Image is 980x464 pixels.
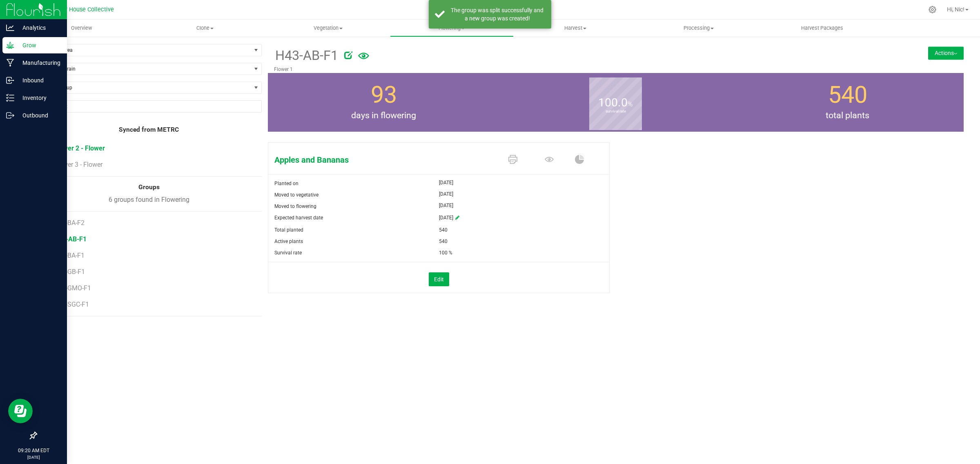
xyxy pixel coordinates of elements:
[268,154,496,166] span: Apples and Bananas
[14,110,63,120] p: Outbound
[928,46,964,60] button: Actions
[54,268,85,276] span: H43-GB-F1
[36,101,261,112] input: NO DATA FOUND
[274,227,303,233] span: Total planted
[6,111,14,119] inline-svg: Outbound
[6,41,14,49] inline-svg: Grow
[6,59,14,67] inline-svg: Manufacturing
[274,239,303,244] span: Active plants
[439,212,453,224] span: [DATE]
[371,81,397,108] span: 93
[143,20,266,37] a: Clone
[514,24,637,32] span: Harvest
[506,73,726,132] group-info-box: Survival rate
[267,20,390,37] a: Vegetation
[14,58,63,68] p: Manufacturing
[36,82,251,93] span: Find a Group
[274,250,302,256] span: Survival rate
[589,75,642,148] b: survival rate
[439,236,448,247] span: 540
[268,109,500,122] span: days in flowering
[20,20,143,37] a: Overview
[439,224,448,236] span: 540
[6,94,14,102] inline-svg: Inventory
[54,252,85,259] span: H43-BA-F1
[828,81,867,108] span: 540
[60,24,103,32] span: Overview
[54,235,87,243] span: H43-AB-F1
[143,24,266,32] span: Clone
[927,6,938,13] div: Manage settings
[14,93,63,103] p: Inventory
[4,454,63,460] p: [DATE]
[14,23,63,33] p: Analytics
[738,73,958,132] group-info-box: Total number of plants
[274,66,842,73] p: Flower 1
[274,73,494,132] group-info-box: Days in flowering
[439,189,453,199] span: [DATE]
[4,447,63,454] p: 09:20 AM EDT
[637,20,760,37] a: Processing
[251,44,261,56] span: select
[54,284,91,292] span: H43-GMO-F1
[274,192,318,198] span: Moved to vegetative
[36,125,262,135] div: Synced from METRC
[390,24,513,32] span: Flowering
[8,399,33,423] iframe: Resource center
[36,44,251,56] span: Filter by Area
[36,195,262,205] div: 6 groups found in Flowering
[390,20,513,37] a: Flowering
[54,161,102,168] span: Flower 3 - Flower
[439,247,452,259] span: 100 %
[54,300,89,308] span: H43-SGC-F1
[274,46,338,66] span: H43-AB-F1
[514,20,637,37] a: Harvest
[947,6,964,13] span: Hi, Nic!
[54,144,105,152] span: Flower 2 - Flower
[439,201,453,210] span: [DATE]
[14,75,63,85] p: Inbound
[449,6,545,22] div: The group was split successfully and a new group was created!
[760,20,884,37] a: Harvest Packages
[429,272,449,286] button: Edit
[54,219,85,227] span: H41-BA-F2
[790,24,854,32] span: Harvest Packages
[6,76,14,84] inline-svg: Inbound
[274,181,298,186] span: Planted on
[53,6,114,13] span: Arbor House Collective
[267,24,390,32] span: Vegetation
[14,40,63,50] p: Grow
[36,63,251,75] span: Filter by Strain
[36,183,262,192] div: Groups
[439,178,453,188] span: [DATE]
[637,24,760,32] span: Processing
[274,215,323,221] span: Expected harvest date
[6,24,14,32] inline-svg: Analytics
[274,203,316,209] span: Moved to flowering
[732,109,964,122] span: total plants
